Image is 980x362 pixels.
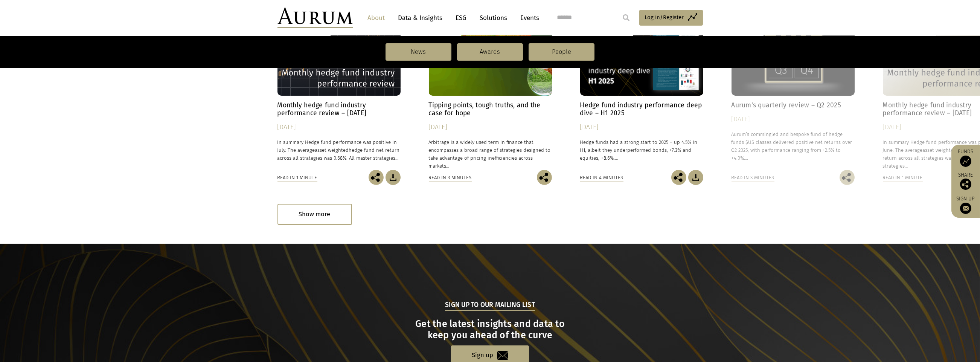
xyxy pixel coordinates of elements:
[476,11,511,25] a: Solutions
[580,19,703,170] a: Hedge Fund Data Hedge fund industry performance deep dive – H1 2025 [DATE] Hedge funds had a stro...
[277,101,401,117] h4: Monthly hedge fund industry performance review – [DATE]
[429,174,472,182] div: Read in 3 minutes
[619,10,634,25] input: Submit
[537,170,552,185] img: Share this post
[364,11,389,25] a: About
[429,101,552,117] h4: Tipping points, tough truths, and the case for hope
[960,156,971,167] img: Access Funds
[445,300,535,311] h5: Sign up to our mailing list
[580,101,703,117] h4: Hedge fund industry performance deep dive – H1 2025
[732,174,774,182] div: Read in 3 minutes
[452,11,471,25] a: ESG
[429,19,552,170] a: Insights Tipping points, tough truths, and the case for hope [DATE] Arbitrage is a widely used te...
[923,147,957,153] span: asset-weighted
[277,138,401,162] p: In summary Hedge fund performance was positive in July. The average hedge fund net return across ...
[277,174,317,182] div: Read in 1 minute
[369,170,384,185] img: Share this post
[732,130,855,162] p: Aurum’s commingled and bespoke fund of hedge funds $US classes delivered positive net returns ove...
[277,204,352,225] div: Show more
[386,170,401,185] img: Download Article
[277,19,401,170] a: Hedge Fund Data Monthly hedge fund industry performance review – [DATE] [DATE] In summary Hedge f...
[955,173,976,190] div: Share
[386,43,451,61] a: News
[955,196,976,214] a: Sign up
[429,122,552,133] div: [DATE]
[529,43,594,61] a: People
[277,8,353,28] img: Aurum
[457,43,523,61] a: Awards
[278,318,702,341] h3: Get the latest insights and data to keep you ahead of the curve
[429,138,552,170] p: Arbitrage is a widely used term in finance that encompasses a broad range of strategies designed ...
[960,203,971,214] img: Sign up to our newsletter
[732,114,855,125] div: [DATE]
[840,170,855,185] img: Share this post
[960,179,971,190] img: Share this post
[671,170,686,185] img: Share this post
[580,174,623,182] div: Read in 4 minutes
[645,13,684,22] span: Log in/Register
[688,170,703,185] img: Download Article
[580,138,703,162] p: Hedge funds had a strong start to 2025 – up 4.5% in H1, albeit they underperformed bonds, +7.3% a...
[955,148,976,167] a: Funds
[732,101,855,109] h4: Aurum’s quarterly review – Q2 2025
[883,174,923,182] div: Read in 1 minute
[315,147,349,153] span: asset-weighted
[395,11,447,25] a: Data & Insights
[517,11,540,25] a: Events
[580,122,703,133] div: [DATE]
[277,122,401,133] div: [DATE]
[639,10,703,26] a: Log in/Register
